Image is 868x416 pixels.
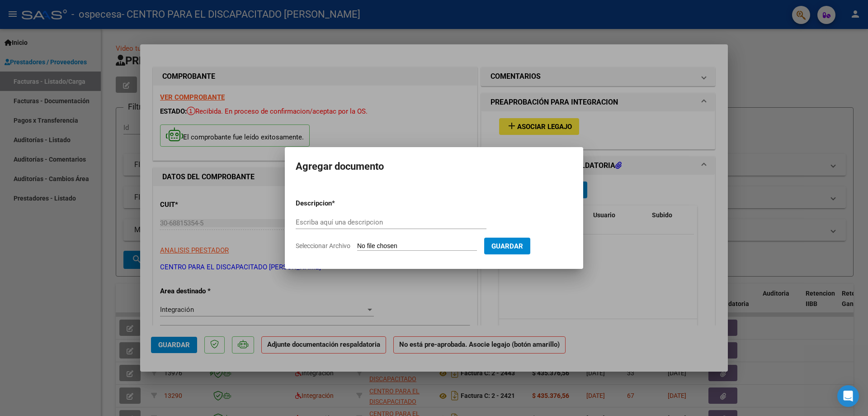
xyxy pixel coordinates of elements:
div: Open Intercom Messenger [837,385,859,407]
p: Descripcion [296,198,379,209]
button: Guardar [484,238,530,254]
h2: Agregar documento [296,158,572,175]
span: Guardar [491,242,523,250]
span: Seleccionar Archivo [296,242,350,249]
